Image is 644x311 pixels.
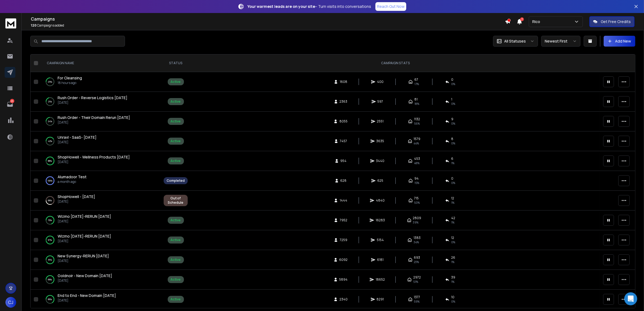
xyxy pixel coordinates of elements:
[414,236,421,240] span: 1383
[414,157,420,161] span: 453
[58,140,97,144] p: [DATE]
[414,141,419,145] span: 44 %
[414,255,420,260] span: 693
[341,179,347,183] span: 628
[48,119,52,124] p: 24 %
[58,95,127,100] span: Rush Order - Reverse Logistics [DATE]
[58,273,112,278] span: Goldnoir - New Domain [DATE]
[31,23,505,28] p: Campaigns added
[48,237,52,243] p: 97 %
[40,151,160,171] td: 88%ShopHowell - Wellness Products [DATE][DATE]
[48,138,52,144] p: 42 %
[58,101,127,105] p: [DATE]
[40,92,160,112] td: 21%Rush Order - Reverse Logistics [DATE][DATE]
[414,97,418,102] span: 81
[171,119,181,124] div: Active
[451,216,455,220] span: 42
[40,270,160,290] td: 69%Goldnoir - New Domain [DATE][DATE]
[377,238,384,242] span: 5154
[58,95,127,101] a: Rush Order - Reverse Logistics [DATE]
[58,259,109,263] p: [DATE]
[171,218,181,222] div: Active
[48,218,52,223] p: 70 %
[31,23,37,28] span: 120
[40,171,160,191] td: 100%Alumadoor Testa month ago
[504,38,526,44] p: All Statuses
[414,240,419,244] span: 34 %
[541,36,580,47] button: Newest First
[414,176,419,181] span: 94
[532,19,542,24] p: Rico
[414,82,419,86] span: 17 %
[48,79,52,85] p: 25 %
[413,220,419,225] span: 39 %
[414,117,420,121] span: 1132
[58,135,97,140] span: Unravl - SaaS- [DATE]
[171,80,181,84] div: Active
[451,299,455,304] span: 0 %
[5,99,15,110] a: 25
[58,219,111,223] p: [DATE]
[247,4,315,9] strong: Your warmest leads are on your site
[58,194,95,199] span: ShopHowell - [DATE]
[58,174,87,179] span: Alumadoor Test
[171,277,181,282] div: Active
[171,238,181,242] div: Active
[377,139,384,143] span: 3635
[340,80,347,84] span: 1608
[414,200,420,205] span: 50 %
[58,199,95,204] p: [DATE]
[414,137,421,141] span: 1579
[414,181,419,185] span: 15 %
[451,117,453,121] span: 9
[40,290,160,309] td: 66%End to End - New Domain [DATE][DATE]
[58,273,112,278] a: Goldnoir - New Domain [DATE]
[377,258,384,262] span: 6181
[377,80,384,84] span: 400
[451,260,454,264] span: 1 %
[339,119,348,124] span: 8055
[48,158,52,164] p: 88 %
[5,297,16,308] button: CJ
[40,230,160,250] td: 97%Wizmo [DATE]-RERUN [DATE][DATE]
[171,159,181,163] div: Active
[40,54,160,72] th: CAMPAIGN NAME
[376,159,385,163] span: 3440
[376,218,385,222] span: 16283
[376,277,385,282] span: 18652
[340,198,347,203] span: 1444
[377,179,383,183] span: 625
[340,139,347,143] span: 7457
[451,240,455,244] span: 0 %
[451,181,455,185] span: 0 %
[451,176,453,181] span: 0
[451,121,455,126] span: 0 %
[377,119,384,124] span: 2551
[58,298,116,303] p: [DATE]
[58,234,111,239] span: Wizmo [DATE]-RERUN [DATE]
[58,253,109,259] a: New Synergy-RERUN [DATE]
[31,16,505,22] h1: Campaigns
[520,17,524,21] span: 7
[58,154,130,160] a: ShopHowell - Wellness Products [DATE]
[414,121,420,126] span: 56 %
[58,293,116,298] a: End to End - New Domain [DATE]
[451,82,455,86] span: 0 %
[414,102,419,106] span: 18 %
[339,258,348,262] span: 6092
[414,299,420,304] span: 59 %
[58,214,111,219] a: Wizmo [DATE]-RERUN [DATE]
[48,277,52,282] p: 69 %
[378,99,383,104] span: 597
[58,81,82,85] p: 18 hours ago
[171,297,181,302] div: Active
[451,77,453,82] span: 0
[58,278,112,283] p: [DATE]
[601,19,631,24] p: Get Free Credits
[167,179,185,183] div: Completed
[40,210,160,230] td: 70%Wizmo [DATE]-RERUN [DATE][DATE]
[414,161,420,165] span: 48 %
